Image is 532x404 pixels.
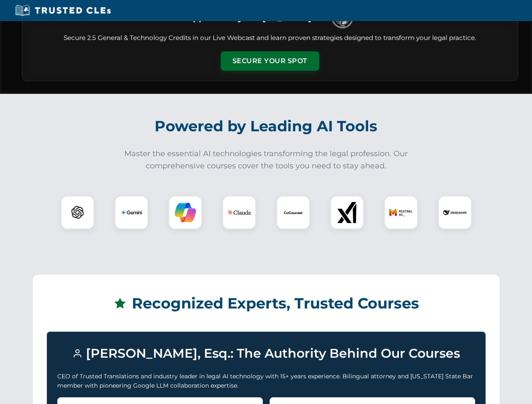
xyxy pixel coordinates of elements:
[227,201,251,224] img: Claude Logo
[221,51,319,71] button: Secure Your Spot
[61,196,94,229] div: ChatGPT
[33,112,500,141] h2: Powered by Leading AI Tools
[222,196,256,229] div: Claude
[13,4,113,17] img: Trusted CLEs
[443,201,467,224] img: DeepSeek Logo
[168,196,202,229] div: Copilot
[57,342,475,365] h3: [PERSON_NAME], Esq.: The Authority Behind Our Courses
[65,200,90,225] img: ChatGPT Logo
[283,202,304,223] img: CoCounsel Logo
[119,148,414,172] p: Master the essential AI technologies transforming the legal profession. Our comprehensive courses...
[438,196,472,229] div: DeepSeek
[337,202,358,223] img: xAI Logo
[57,372,475,391] p: CEO of Trusted Translations and industry leader in legal AI technology with 15+ years experience....
[175,202,196,223] img: Copilot Logo
[276,196,310,229] div: CoCounsel
[32,33,508,43] p: Secure 2.5 General & Technology Credits in our Live Webcast and learn proven strategies designed ...
[115,196,148,229] div: Gemini
[330,196,364,229] div: xAI
[384,196,418,229] div: Mistral AI
[121,202,142,223] img: Gemini Logo
[47,289,486,318] h2: Recognized Experts, Trusted Courses
[389,201,413,224] img: Mistral AI Logo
